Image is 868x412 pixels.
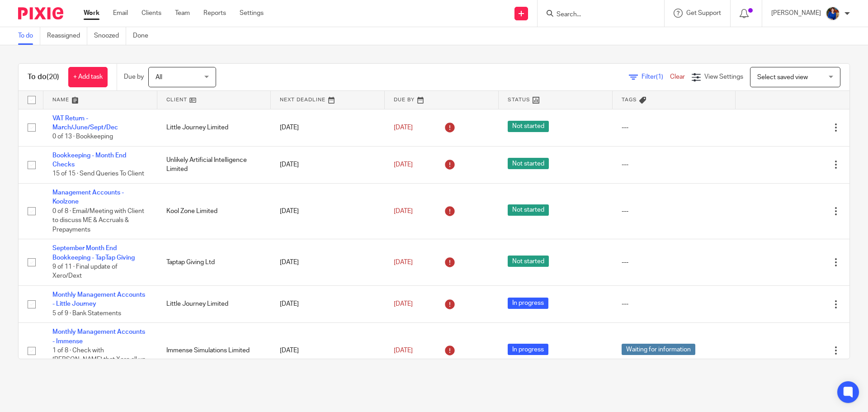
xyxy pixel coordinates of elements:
input: Search [556,11,637,19]
span: [DATE] [394,259,413,265]
a: Work [84,9,99,18]
td: Little Journey Limited [157,109,271,146]
span: 9 of 11 · Final update of Xero/Dext [52,264,118,279]
a: Management Accounts - Koolzone [52,189,124,205]
div: --- [622,207,727,216]
p: Due by [124,72,144,81]
img: Nicole.jpeg [826,6,840,21]
a: Clear [670,74,685,80]
span: Not started [508,256,549,267]
a: Clients [142,9,161,18]
a: Team [175,9,190,18]
span: 5 of 9 · Bank Statements [52,310,121,317]
span: [DATE] [394,124,413,131]
span: Select saved view [757,74,808,81]
a: To do [18,27,40,45]
td: Kool Zone Limited [157,183,271,239]
span: 1 of 8 · Check with [PERSON_NAME] that Xero all up to date - Bookkeeping day [DATE] [52,347,146,372]
span: Not started [508,204,549,216]
td: [DATE] [271,286,385,323]
td: [DATE] [271,323,385,379]
span: Filter [642,74,670,80]
td: Taptap Giving Ltd [157,239,271,286]
td: Unlikely Artificial Intelligence Limited [157,146,271,183]
a: Reassigned [47,27,87,45]
span: 0 of 13 · Bookkeeping [52,133,113,140]
span: [DATE] [394,208,413,214]
a: Done [133,27,155,45]
td: [DATE] [271,239,385,286]
span: Not started [508,158,549,169]
a: VAT Return - March/June/Sept/Dec [52,115,118,131]
a: Monthly Management Accounts - Immense [52,329,145,344]
h1: To do [28,72,59,82]
span: 0 of 8 · Email/Meeting with Client to discuss ME & Accruals & Prepayments [52,208,144,233]
a: Snoozed [94,27,126,45]
div: --- [622,258,727,267]
a: Monthly Management Accounts - Little Journey [52,292,145,307]
span: [DATE] [394,347,413,354]
span: Get Support [686,10,721,16]
span: (20) [47,73,59,81]
a: Email [113,9,128,18]
img: Pixie [18,7,63,19]
td: Immense Simulations Limited [157,323,271,379]
td: [DATE] [271,109,385,146]
span: [DATE] [394,161,413,168]
span: 15 of 15 · Send Queries To Client [52,171,144,177]
td: Little Journey Limited [157,286,271,323]
div: --- [622,160,727,169]
span: Waiting for information [622,344,695,355]
a: Reports [203,9,226,18]
a: September Month End Bookkeeping - TapTap Giving [52,245,135,260]
span: (1) [656,74,663,80]
td: [DATE] [271,146,385,183]
span: In progress [508,298,548,309]
span: Not started [508,121,549,132]
div: --- [622,299,727,308]
a: Settings [240,9,264,18]
span: In progress [508,344,548,355]
span: View Settings [704,74,743,80]
span: Tags [622,97,637,102]
a: + Add task [68,67,108,87]
a: Bookkeeping - Month End Checks [52,152,126,168]
div: --- [622,123,727,132]
span: [DATE] [394,301,413,307]
span: All [156,74,162,81]
td: [DATE] [271,183,385,239]
p: [PERSON_NAME] [771,9,821,18]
